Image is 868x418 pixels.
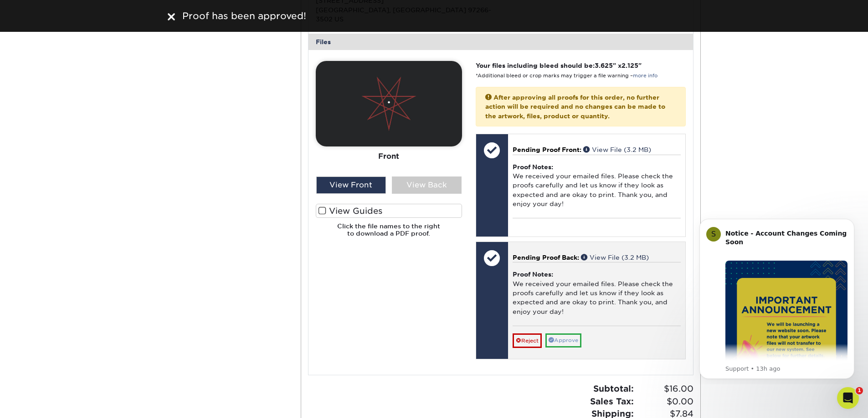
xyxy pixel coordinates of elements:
[392,176,462,194] div: View Back
[837,387,859,409] iframe: Intercom live chat
[513,333,542,348] a: Reject
[316,204,462,218] label: View Guides
[637,395,693,408] span: $0.00
[583,146,651,153] a: View File (3.2 MB)
[513,155,681,218] div: We received your emailed files. Please check the proofs carefully and let us know if they look as...
[595,62,613,69] span: 3.625
[621,62,638,69] span: 2.125
[513,163,553,171] strong: Proof Notes:
[316,146,462,166] div: Front
[513,254,579,261] span: Pending Proof Back:
[513,146,581,153] span: Pending Proof Front:
[316,222,462,245] h6: Click the file names to the right to download a PDF proof.
[168,13,175,20] img: close
[581,254,649,261] a: View File (3.2 MB)
[637,383,693,395] span: $16.00
[856,387,863,394] span: 1
[633,73,657,79] a: more info
[545,333,581,347] a: Approve
[476,62,642,69] strong: Your files including bleed should be: " x "
[476,73,657,79] small: *Additional bleed or crop marks may trigger a file warning –
[308,34,693,50] div: Files
[593,383,634,393] strong: Subtotal:
[590,396,634,406] strong: Sales Tax:
[182,10,306,21] span: Proof has been approved!
[513,271,553,278] strong: Proof Notes:
[316,176,386,194] div: View Front
[485,94,665,120] strong: After approving all proofs for this order, no further action will be required and no changes can ...
[686,211,868,384] iframe: Intercom notifications message
[513,262,681,325] div: We received your emailed files. Please check the proofs carefully and let us know if they look as...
